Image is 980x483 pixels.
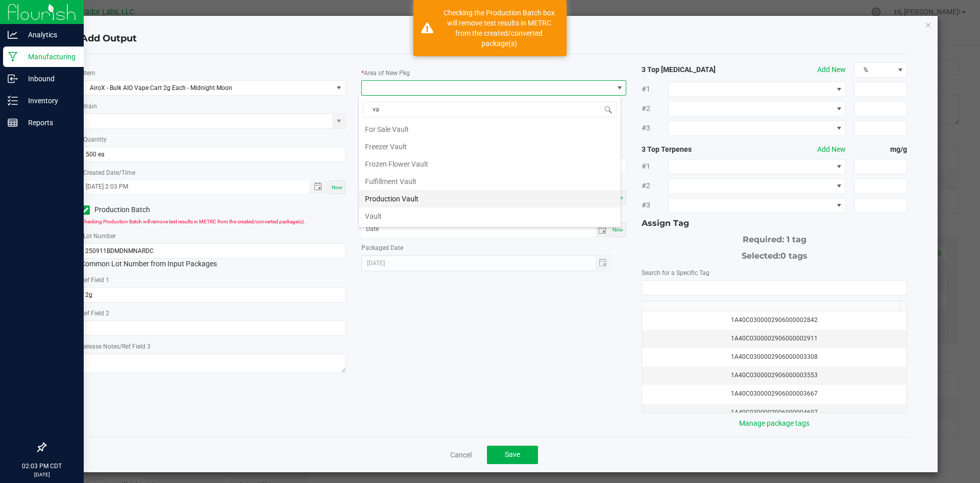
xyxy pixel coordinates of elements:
[359,173,621,190] li: Fulfillment Vault
[18,73,79,85] p: Inbound
[642,180,668,191] span: #2
[8,74,18,84] inline-svg: Inbound
[81,309,109,318] label: Ref Field 2
[364,68,410,78] label: Area of New Pkg
[81,275,109,285] label: Ref Field 1
[648,352,900,362] div: 1A40C0300002906000003308
[359,121,621,138] li: For Sale Vault
[642,161,668,172] span: #1
[81,342,151,351] label: Release Notes/Ref Field 3
[359,138,621,155] li: Freezer Vault
[8,118,18,128] inline-svg: Reports
[505,450,520,458] span: Save
[642,123,668,133] span: #3
[596,223,610,237] span: Toggle calendar
[18,29,79,41] p: Analytics
[8,30,18,40] inline-svg: Analytics
[5,462,79,471] p: 02:03 PM CDT
[359,190,621,208] li: Production Vault
[359,155,621,173] li: Frozen Flower Vault
[81,204,206,215] label: Production Batch
[5,471,79,478] p: [DATE]
[83,232,116,241] label: Lot Number
[642,84,668,95] span: #1
[83,135,107,144] label: Quantity
[332,185,342,190] span: Now
[854,63,894,77] span: %
[642,103,668,114] span: #2
[648,371,900,380] div: 1A40C0300002906000003553
[668,178,846,194] span: NO DATA FOUND
[439,8,559,49] div: Checking the Production Batch box will remove test results in METRC from the created/converted pa...
[648,389,900,399] div: 1A40C0300002906000003667
[18,51,79,63] p: Manufacturing
[854,144,907,155] strong: mg/g
[648,334,900,343] div: 1A40C0300002906000002911
[612,227,623,233] span: Now
[642,246,907,262] div: Selected:
[817,64,846,75] button: Add New
[309,180,329,193] span: Toggle popup
[18,95,79,107] p: Inventory
[642,144,748,155] strong: 3 Top Terpenes
[81,180,299,193] input: Created Datetime
[648,408,900,418] div: 1A40C0300002906000004697
[18,117,79,129] p: Reports
[817,144,846,155] button: Add New
[8,96,18,106] inline-svg: Inventory
[668,159,846,174] span: NO DATA FOUND
[361,223,596,236] input: Date
[642,281,906,295] input: NO DATA FOUND
[642,268,709,278] label: Search for a Specific Tag
[361,243,403,252] label: Packaged Date
[359,208,621,225] li: Vault
[450,450,472,460] a: Cancel
[81,81,333,95] span: AiroX - Bulk AIO Vape Cart 2g Each - Midnight Moon
[83,68,95,78] label: Item
[81,102,97,111] label: Strain
[642,64,748,75] strong: 3 Top [MEDICAL_DATA]
[8,52,18,62] inline-svg: Manufacturing
[642,229,907,246] div: Required: 1 tag
[780,251,807,261] span: 0 tags
[81,243,346,269] div: Common Lot Number from Input Packages
[739,419,810,427] a: Manage package tags
[642,217,907,229] div: Assign Tag
[642,200,668,211] span: #3
[487,446,538,464] button: Save
[648,315,900,325] div: 1A40C0300002906000002842
[81,219,305,224] span: Checking Production Batch will remove test results in METRC from the created/converted package(s).
[668,198,846,213] span: NO DATA FOUND
[83,168,135,177] label: Created Date/Time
